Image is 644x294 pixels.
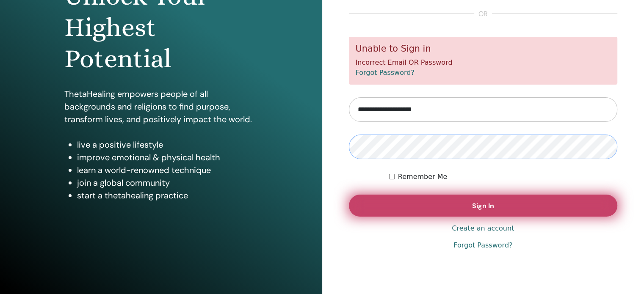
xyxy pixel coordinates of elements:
li: join a global community [77,176,258,189]
button: Sign In [349,195,618,217]
label: Remember Me [398,172,448,182]
a: Forgot Password? [453,240,512,250]
p: ThetaHealing empowers people of all backgrounds and religions to find purpose, transform lives, a... [64,88,258,126]
li: improve emotional & physical health [77,151,258,164]
li: live a positive lifestyle [77,138,258,151]
a: Forgot Password? [356,69,415,77]
div: Keep me authenticated indefinitely or until I manually logout [389,172,617,182]
a: Create an account [452,223,514,234]
h5: Unable to Sign in [356,44,611,54]
span: or [474,9,492,19]
span: Sign In [472,201,494,210]
div: Incorrect Email OR Password [349,37,618,85]
li: start a thetahealing practice [77,189,258,202]
li: learn a world-renowned technique [77,164,258,176]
